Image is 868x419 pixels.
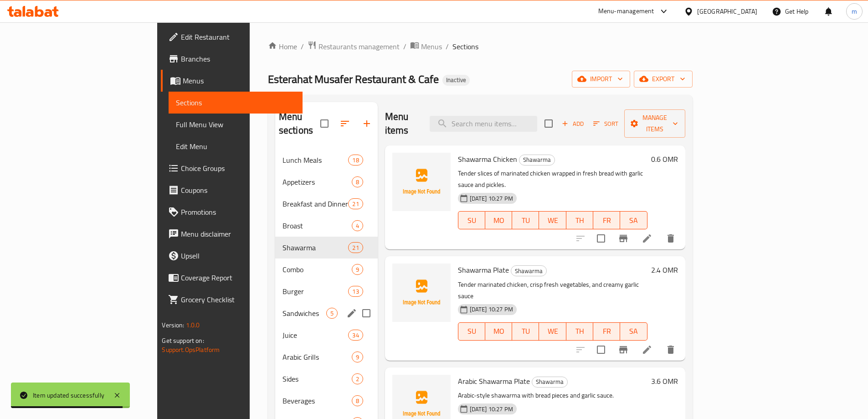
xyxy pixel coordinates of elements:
div: items [352,395,363,406]
a: Coupons [161,179,302,201]
span: Broast [282,220,352,231]
span: Sort sections [334,113,356,134]
span: [DATE] 10:27 PM [466,305,517,314]
span: 9 [352,353,363,362]
div: Shawarma21 [275,237,378,259]
span: Arabic Grills [282,352,352,362]
span: [DATE] 10:27 PM [466,194,517,203]
img: Shawarma Chicken [392,153,451,211]
span: FR [597,325,616,338]
span: 13 [349,287,362,296]
a: Menus [161,70,302,92]
span: Coupons [181,185,295,196]
h6: 2.4 OMR [651,264,678,276]
span: Breakfast and Dinner [282,198,349,209]
input: search [430,116,537,132]
span: 21 [349,200,362,208]
span: 21 [349,243,362,252]
span: Add item [558,117,587,131]
li: / [403,41,406,52]
div: items [348,242,363,253]
span: TH [570,214,590,227]
a: Coverage Report [161,267,302,289]
span: Sections [452,41,478,52]
span: Sandwiches [282,308,326,319]
button: TH [566,211,593,229]
span: Shawarma [282,242,349,253]
span: TU [516,325,535,338]
p: Arabic-style shawarma with bread pieces and garlic sauce. [458,390,647,401]
div: items [348,155,363,166]
a: Menus [410,41,442,52]
span: export [641,73,685,85]
div: Breakfast and Dinner21 [275,193,378,215]
span: Burger [282,286,349,297]
nav: breadcrumb [268,41,693,52]
button: FR [593,211,620,229]
a: Choice Groups [161,157,302,179]
span: Branches [181,53,295,64]
a: Restaurants management [308,41,400,52]
button: Sort [591,117,621,131]
a: Promotions [161,201,302,223]
div: Beverages8 [275,390,378,412]
span: m [852,6,857,16]
div: Shawarma [511,265,547,276]
span: 8 [352,397,363,405]
span: 5 [327,309,337,318]
span: Sections [176,97,295,108]
a: Full Menu View [169,114,302,135]
a: Support.OpsPlatform [162,344,220,356]
span: Shawarma Chicken [458,152,517,166]
span: Add [560,119,585,129]
a: Sections [169,92,302,114]
a: Branches [161,48,302,70]
span: Menu disclaimer [181,228,295,239]
span: SA [624,214,643,227]
span: Lunch Meals [282,155,349,166]
button: SA [620,322,647,341]
span: TU [516,214,535,227]
button: delete [660,339,682,361]
button: WE [539,211,566,229]
span: Select to update [591,229,611,248]
span: Combo [282,264,352,275]
span: Restaurants management [318,41,400,52]
span: Version: [162,319,184,331]
a: Upsell [161,245,302,267]
button: TH [566,322,593,341]
p: Tender slices of marinated chicken wrapped in fresh bread with garlic sauce and pickles. [458,168,647,191]
button: Branch-specific-item [612,339,634,361]
span: Promotions [181,207,295,217]
span: Arabic Shawarma Plate [458,374,530,388]
div: Appetizers8 [275,171,378,193]
a: Edit Menu [169,135,302,157]
button: SA [620,211,647,229]
div: Item updated successfully [33,390,104,400]
span: Juice [282,330,349,341]
span: Grocery Checklist [181,294,295,305]
span: Appetizers [282,176,352,187]
button: export [634,71,693,88]
div: items [348,198,363,209]
button: import [572,71,630,88]
span: [DATE] 10:27 PM [466,405,517,414]
span: 9 [352,265,363,274]
button: SU [458,211,485,229]
span: SU [462,214,482,227]
span: Beverages [282,395,352,406]
span: 34 [349,331,362,340]
button: MO [485,211,512,229]
button: TU [512,322,539,341]
span: Manage items [632,112,678,135]
span: Edit Restaurant [181,31,295,42]
span: Select to update [591,340,611,359]
span: Menus [421,41,442,52]
button: SU [458,322,485,341]
span: Sides [282,373,352,384]
span: Shawarma [519,155,555,165]
a: Grocery Checklist [161,289,302,310]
